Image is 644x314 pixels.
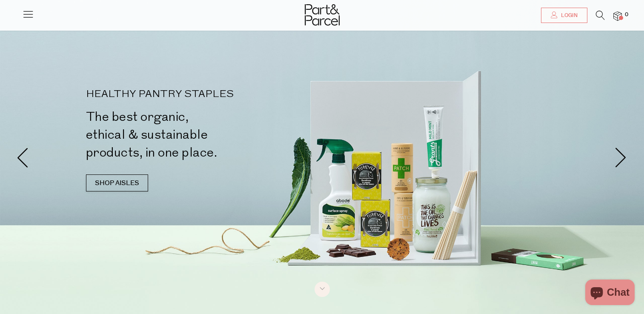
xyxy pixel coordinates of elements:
[305,4,340,26] img: Part&Parcel
[541,8,587,23] a: Login
[583,280,637,307] inbox-online-store-chat: Shopify online store chat
[559,12,578,19] span: Login
[86,108,326,162] h2: The best organic, ethical & sustainable products, in one place.
[86,89,326,100] p: HEALTHY PANTRY STAPLES
[623,11,630,19] span: 0
[86,174,148,191] a: SHOP AISLES
[613,11,622,20] a: 0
